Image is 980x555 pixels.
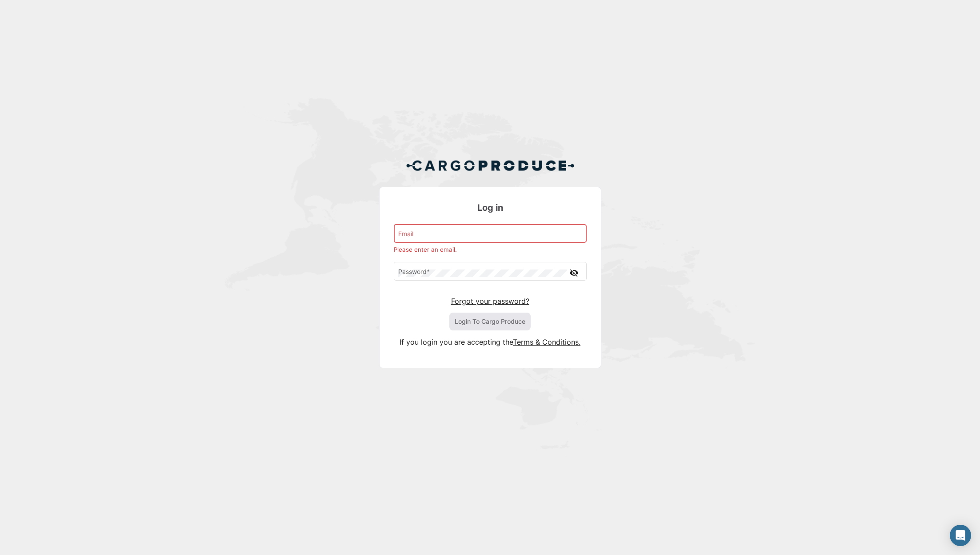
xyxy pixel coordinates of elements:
span: If you login you are accepting the [400,338,513,346]
div: Open Intercom Messenger [950,525,971,546]
h3: Log in [394,201,587,214]
img: Cargo Produce Logo [406,155,575,176]
mat-icon: visibility_off [569,267,580,278]
span: Please enter an email. [394,246,457,253]
a: Forgot your password? [451,297,529,306]
a: Terms & Conditions. [513,338,580,346]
